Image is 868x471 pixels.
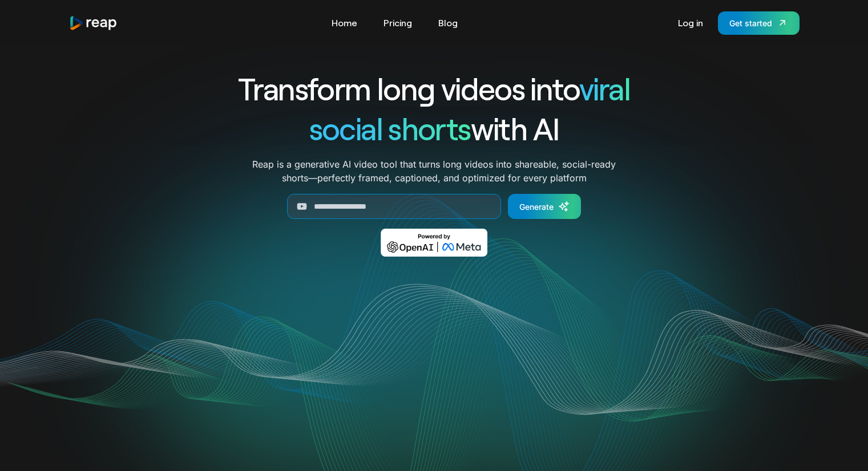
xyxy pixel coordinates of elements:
[309,109,471,147] span: social shorts
[433,14,463,32] a: Blog
[378,14,418,32] a: Pricing
[197,68,672,108] h1: Transform long videos into
[197,108,672,148] h1: with AI
[729,17,772,29] div: Get started
[672,14,709,32] a: Log in
[69,15,118,31] a: home
[718,11,800,35] a: Get started
[252,157,616,185] p: Reap is a generative AI video tool that turns long videos into shareable, social-ready shorts—per...
[197,194,672,219] form: Generate Form
[579,70,630,107] span: viral
[519,201,554,213] div: Generate
[326,14,363,32] a: Home
[508,194,581,219] a: Generate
